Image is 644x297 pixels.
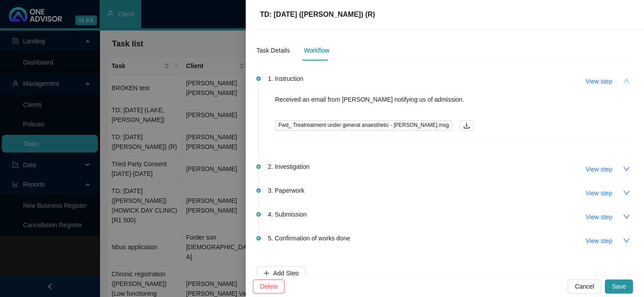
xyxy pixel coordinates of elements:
[586,164,612,174] span: View step
[256,266,306,280] button: Add Step
[605,279,633,293] button: Save
[578,210,619,224] button: View step
[578,186,619,200] button: View step
[463,122,470,129] span: download
[260,11,375,18] span: TD: [DATE] ([PERSON_NAME]) (R)
[268,186,304,195] span: 3. Paperwork
[260,282,278,291] span: Delete
[567,279,601,293] button: Cancel
[268,233,350,243] span: 5. Confirmation of works done
[304,46,329,55] div: Workflow
[623,237,630,244] span: down
[623,189,630,196] span: down
[256,46,289,55] div: Task Details
[623,77,630,84] span: up
[612,282,626,291] span: Save
[586,76,612,86] span: View step
[586,236,612,246] span: View step
[273,268,299,278] span: Add Step
[268,162,309,171] span: 2. Investigation
[275,95,633,104] p: Received an email from [PERSON_NAME] notifying us of admission.
[586,212,612,222] span: View step
[263,270,270,276] span: plus
[268,74,303,84] span: 1. Instruction
[578,74,619,88] button: View step
[575,282,594,291] span: Cancel
[578,234,619,248] button: View step
[268,209,307,219] span: 4. Submission
[578,162,619,176] button: View step
[623,213,630,220] span: down
[586,188,612,198] span: View step
[253,279,285,293] button: Delete
[275,120,452,131] span: Fwd_ Treatreatment under general anaesthetic - [PERSON_NAME].msg
[623,165,630,172] span: down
